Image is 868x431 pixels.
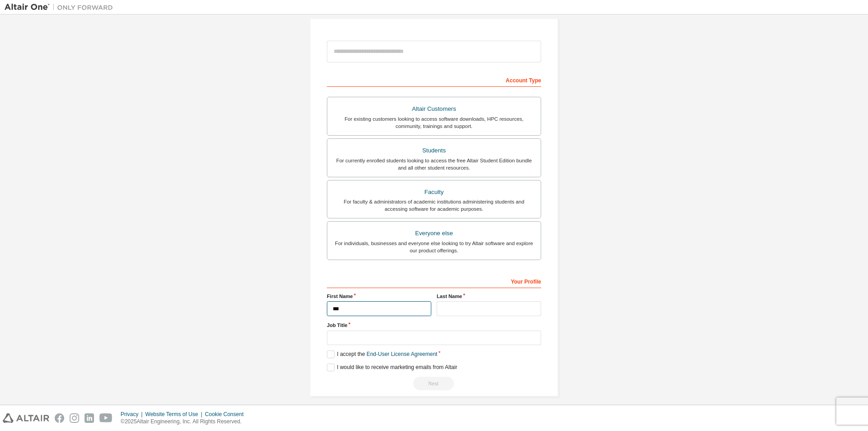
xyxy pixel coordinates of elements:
[327,293,431,300] label: First Name
[327,350,437,358] label: I accept the
[333,198,535,213] div: For faculty & administrators of academic institutions administering students and accessing softwa...
[205,411,249,418] div: Cookie Consent
[333,227,535,240] div: Everyone else
[367,351,438,357] a: End-User License Agreement
[121,411,145,418] div: Privacy
[327,364,457,371] label: I would like to receive marketing emails from Altair
[5,3,118,12] img: Altair One
[55,413,64,423] img: facebook.svg
[85,413,94,423] img: linkedin.svg
[333,240,535,254] div: For individuals, businesses and everyone else looking to try Altair software and explore our prod...
[333,115,535,130] div: For existing customers looking to access software downloads, HPC resources, community, trainings ...
[333,186,535,199] div: Faculty
[437,293,541,300] label: Last Name
[327,377,541,390] div: Read and acccept EULA to continue
[99,413,113,423] img: youtube.svg
[333,157,535,171] div: For currently enrolled students looking to access the free Altair Student Edition bundle and all ...
[3,413,49,423] img: altair_logo.svg
[327,72,541,87] div: Account Type
[333,144,535,157] div: Students
[70,413,79,423] img: instagram.svg
[333,103,535,115] div: Altair Customers
[121,418,249,426] p: © 2025 Altair Engineering, Inc. All Rights Reserved.
[327,322,541,329] label: Job Title
[327,274,541,288] div: Your Profile
[145,411,205,418] div: Website Terms of Use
